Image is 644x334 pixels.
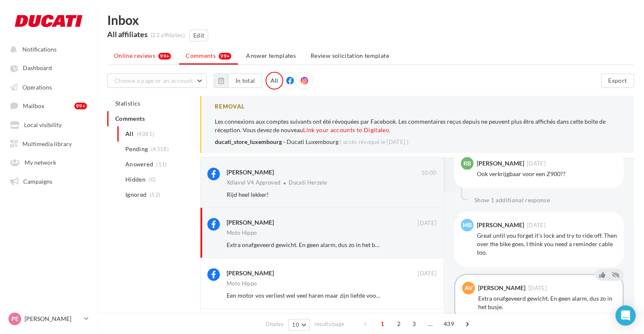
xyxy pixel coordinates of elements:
[215,138,285,145] b: ducati_store_luxembourg -
[23,177,52,185] span: Campaigns
[22,140,72,147] span: Multimedia library
[5,79,92,94] a: Operations
[601,73,634,88] button: Export
[478,285,525,291] div: [PERSON_NAME]
[150,191,160,198] span: (52)
[528,285,547,291] span: [DATE]
[289,180,327,185] div: Ducati Herzele
[156,161,167,168] span: (11)
[477,160,524,166] div: [PERSON_NAME]
[421,169,436,177] span: 10:00
[125,160,153,168] span: Answered
[376,317,389,331] span: 1
[288,319,310,331] button: 10
[463,159,471,168] span: RB
[527,223,546,228] span: [DATE]
[5,41,89,57] button: Notifications
[5,117,92,132] a: Local visibility
[465,284,473,292] span: Av
[265,320,284,328] span: Display
[107,30,148,38] div: All affiliates
[114,52,155,60] span: Online reviews
[418,270,436,277] span: [DATE]
[22,83,52,90] span: Operations
[11,315,19,323] span: PE
[158,53,171,60] div: 99+
[314,320,344,328] span: results/page
[340,138,409,145] span: ( accès révoqué le [DATE] )
[24,315,81,323] p: [PERSON_NAME]
[114,77,193,84] span: Choose a page or an account
[227,269,274,277] div: [PERSON_NAME]
[23,102,44,109] span: Mailbox
[392,317,406,331] span: 2
[227,281,257,286] div: Moto Hippo
[5,136,92,151] a: Multimedia library
[303,127,390,133] a: Link your accounts to Digitaleo.
[292,321,299,328] span: 10
[24,121,62,128] span: Local visibility
[214,73,262,88] button: In total
[115,100,141,107] span: Statistics
[440,317,457,331] span: 439
[125,175,146,184] span: Hidden
[5,98,92,113] a: Mailbox 99+
[407,317,421,331] span: 3
[5,60,92,75] a: Dashboard
[615,305,636,326] div: Open Intercom Messenger
[227,180,280,185] div: Xdiavel V4 Approved
[471,195,553,205] button: Show 1 additional response
[227,292,489,299] span: Een motor vos verliest wel veel haren maar zijn liefde voor motoren en motor ritten niet. Veel pl...
[189,30,208,41] button: Edit
[74,103,87,109] div: 99+
[477,231,617,257] div: Great until you forget it’s lock and try to ride off. Then over the bike goes. I think you need a...
[527,161,546,166] span: [DATE]
[227,230,257,236] div: Moto Hippo
[424,317,437,331] span: ...
[125,190,146,199] span: Ignored
[227,241,387,248] span: Extra onafgeveerd gewicht. En geen alarm, dus zo in het busje.
[227,168,274,177] div: [PERSON_NAME]
[227,218,274,227] div: [PERSON_NAME]
[227,191,269,198] span: Rijd heel lekker!
[23,65,52,72] span: Dashboard
[463,221,472,229] span: MB
[478,294,616,311] div: Extra onafgeveerd gewicht. En geen alarm, dus zo in het busje.
[22,46,57,53] span: Notifications
[215,103,620,111] div: Removal
[5,154,92,169] a: My network
[24,159,56,166] span: My network
[477,170,617,178] div: Ook verkrijgbaar voor een Z900??
[151,146,169,152] span: (4318)
[418,220,436,227] span: [DATE]
[265,72,283,90] div: All
[107,14,634,26] div: Inbox
[477,222,524,228] div: [PERSON_NAME]
[311,52,389,59] span: Review solicitation template
[228,73,262,88] button: In total
[107,73,207,88] button: Choose a page or an account
[7,311,90,327] a: PE [PERSON_NAME]
[287,138,338,145] span: Ducati Luxembourg
[151,32,185,39] div: (23 affiliates)
[125,145,148,153] span: Pending
[5,173,92,188] a: Campaigns
[215,117,620,134] div: Les connexions aux comptes suivants ont été révoquées par Facebook. Les commentaires reçus depuis...
[246,52,296,59] span: Answer templates
[149,176,156,183] span: (0)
